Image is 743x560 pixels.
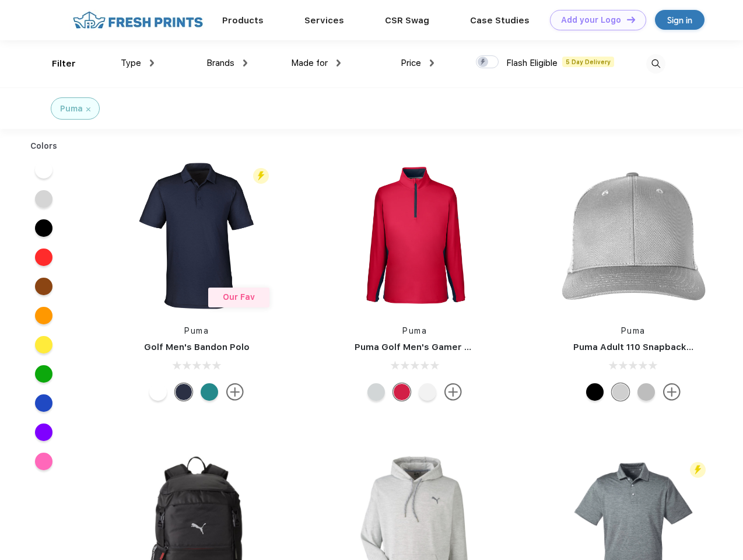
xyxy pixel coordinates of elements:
[337,60,341,66] img: dropdown.png
[223,292,255,302] span: Our Fav
[69,10,206,30] img: fo%20logo%202.webp
[556,158,711,313] img: func=resize&h=266
[419,383,436,401] div: Bright White
[121,58,141,68] span: Type
[690,462,706,478] img: flash_active_toggle.svg
[150,60,154,66] img: dropdown.png
[253,168,269,184] img: flash_active_toggle.svg
[637,383,655,401] div: Quarry with Brt Whit
[184,326,209,335] a: Puma
[612,383,629,401] div: Quarry Brt Whit
[337,158,492,313] img: func=resize&h=266
[506,58,558,68] span: Flash Eligible
[206,58,234,68] span: Brands
[52,57,76,71] div: Filter
[667,13,692,27] div: Sign in
[393,383,411,401] div: Ski Patrol
[402,326,427,335] a: Puma
[355,342,539,352] a: Puma Golf Men's Gamer Golf Quarter-Zip
[646,54,665,73] img: desktop_search.svg
[401,58,421,68] span: Price
[586,383,604,401] div: Pma Blk Pma Blk
[119,158,274,313] img: func=resize&h=266
[291,58,328,68] span: Made for
[562,57,614,67] span: 5 Day Delivery
[60,103,83,115] div: Puma
[621,326,646,335] a: Puma
[201,383,218,401] div: Green Lagoon
[22,140,66,152] div: Colors
[430,60,434,66] img: dropdown.png
[222,15,264,26] a: Products
[175,383,192,401] div: Navy Blazer
[385,15,429,26] a: CSR Swag
[561,15,621,25] div: Add your Logo
[663,383,681,401] img: more.svg
[627,16,635,23] img: DT
[304,15,344,26] a: Services
[444,383,462,401] img: more.svg
[367,383,385,401] div: High Rise
[86,107,90,111] img: filter_cancel.svg
[144,342,250,352] a: Golf Men's Bandon Polo
[243,60,247,66] img: dropdown.png
[149,383,167,401] div: Bright White
[655,10,705,30] a: Sign in
[226,383,244,401] img: more.svg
